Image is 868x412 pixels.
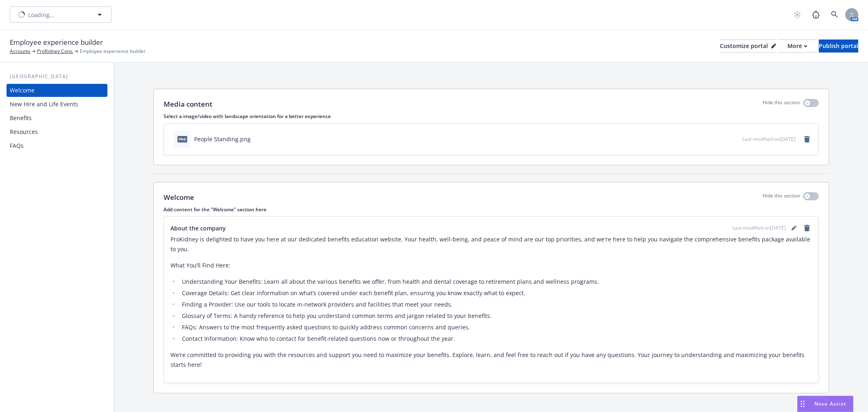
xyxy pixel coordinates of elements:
[10,37,103,48] span: Employee experience builder
[7,112,107,125] a: Benefits
[164,99,212,110] p: Media content
[7,125,107,138] a: Resources
[7,72,107,81] div: [GEOGRAPHIC_DATA]
[28,11,55,19] span: Loading...
[7,84,107,97] a: Welcome
[797,396,853,412] button: Nova Assist
[164,113,819,120] p: Select a image/video with landscape orientation for a better experience
[194,135,251,143] div: People Standing.png
[789,223,799,233] a: editPencil
[164,192,194,203] p: Welcome
[179,334,812,344] li: Contact Information: Know who to contact for benefit-related questions now or throughout the year.
[732,224,786,232] span: Last modified on [DATE]
[171,234,812,254] p: ProKidney is delighted to have you here at our dedicated benefits education website. Your health,...
[37,48,73,55] a: ProKidney Corp.
[10,139,24,152] div: FAQs
[179,322,812,332] li: FAQs: Answers to the most frequently asked questions to quickly address common concerns and queries.
[171,224,226,232] span: About the company
[814,400,846,407] span: Nova Assist
[179,300,812,309] li: Finding a Provider: Use our tools to locate in-network providers and facilities that meet your ne...
[808,7,824,23] a: Report a Bug
[778,39,817,53] button: More
[720,39,776,53] button: Customize portal
[10,112,32,125] div: Benefits
[802,134,812,144] a: remove
[179,311,812,321] li: Glossary of Terms: A handy reference to help you understand common terms and jargon related to yo...
[742,136,796,142] span: Last modified on [DATE]
[720,40,776,52] div: Customize portal
[819,39,858,53] button: Publish portal
[171,350,812,370] p: We’re committed to providing you with the resources and support you need to maximize your benefit...
[164,206,819,213] p: Add content for the "Welcome" section here
[10,98,78,111] div: New Hire and Life Events
[177,136,187,142] span: png
[763,192,800,203] p: Hide this section
[732,135,739,143] button: preview file
[10,48,31,55] a: Accounts
[819,40,858,52] div: Publish portal
[763,99,800,110] p: Hide this section
[10,125,38,138] div: Resources
[179,288,812,298] li: Coverage Details: Get clear information on what’s covered under each benefit plan, ensuring you k...
[789,7,805,23] a: Start snowing
[10,84,35,97] div: Welcome
[798,396,808,412] div: Drag to move
[719,135,725,143] button: download file
[7,139,107,152] a: FAQs
[826,7,843,23] a: Search
[179,277,812,287] li: Understanding Your Benefits: Learn all about the various benefits we offer, from health and denta...
[171,261,812,270] p: What You’ll Find Here:
[10,7,112,23] button: Loading...
[80,48,146,55] span: Employee experience builder
[802,223,812,233] a: remove
[7,98,107,111] a: New Hire and Life Events
[787,40,807,52] div: More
